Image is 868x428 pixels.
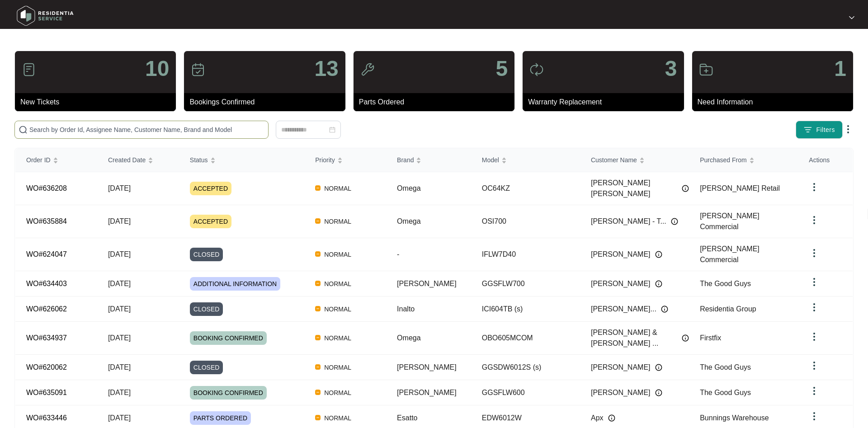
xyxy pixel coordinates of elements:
span: Omega [397,217,420,225]
th: Order ID [15,148,97,172]
a: WO#620062 [26,363,67,371]
img: Vercel Logo [315,251,321,257]
span: BOOKING CONFIRMED [190,386,267,400]
td: GGSFLW600 [471,380,580,405]
span: NORMAL [321,362,355,373]
img: dropdown arrow [843,124,854,135]
span: [DATE] [108,305,131,313]
p: New Tickets [20,97,176,108]
img: Info icon [655,389,662,396]
img: dropdown arrow [809,360,820,371]
span: CLOSED [190,302,223,316]
img: icon [360,62,375,77]
span: NORMAL [321,304,355,315]
th: Created Date [97,148,179,172]
img: icon [699,62,713,77]
img: Info icon [655,364,662,371]
a: WO#636208 [26,184,67,192]
img: Info icon [682,334,689,342]
span: NORMAL [321,249,355,260]
span: NORMAL [321,387,355,398]
span: [DATE] [108,217,131,225]
span: Firstfix [700,334,721,342]
th: Purchased From [689,148,798,172]
span: [PERSON_NAME] [397,389,457,396]
img: residentia service logo [14,2,77,29]
span: [PERSON_NAME] - T... [591,216,666,227]
span: NORMAL [321,216,355,227]
img: dropdown arrow [809,411,820,422]
img: Info icon [661,306,668,313]
img: icon [529,62,544,77]
span: Customer Name [591,155,637,165]
span: [PERSON_NAME] [397,280,457,287]
span: ACCEPTED [190,215,231,228]
span: NORMAL [321,413,355,423]
p: 13 [314,58,338,80]
img: filter icon [803,125,812,134]
span: - [397,250,399,258]
img: dropdown arrow [809,302,820,313]
span: [DATE] [108,184,131,192]
span: Omega [397,184,420,192]
span: Status [190,155,208,165]
input: Search by Order Id, Assignee Name, Customer Name, Brand and Model [29,125,264,135]
p: Need Information [698,97,853,108]
img: Info icon [655,280,662,287]
a: WO#626062 [26,305,67,313]
span: Brand [397,155,414,165]
a: WO#634403 [26,280,67,287]
span: [PERSON_NAME] [591,362,651,373]
img: icon [22,62,36,77]
a: WO#624047 [26,250,67,258]
span: Priority [315,155,335,165]
p: 3 [665,58,677,80]
span: Inalto [397,305,415,313]
span: [PERSON_NAME] [591,278,651,289]
span: [DATE] [108,250,131,258]
span: Purchased From [700,155,746,165]
td: IFLW7D40 [471,238,580,271]
span: [DATE] [108,389,131,396]
img: search-icon [19,125,28,134]
span: Omega [397,334,420,342]
span: Residentia Group [700,305,756,313]
img: dropdown arrow [809,215,820,226]
img: Vercel Logo [315,281,321,286]
p: 1 [834,58,846,80]
img: dropdown arrow [809,277,820,287]
p: 5 [495,58,508,80]
span: ACCEPTED [190,182,231,195]
img: Info icon [682,185,689,192]
img: Vercel Logo [315,415,321,420]
img: dropdown arrow [809,386,820,396]
a: WO#635884 [26,217,67,225]
a: WO#634937 [26,334,67,342]
p: Bookings Confirmed [189,97,345,108]
img: Vercel Logo [315,218,321,224]
th: Model [471,148,580,172]
button: filter iconFilters [796,121,843,139]
th: Actions [798,148,853,172]
span: [PERSON_NAME] Commercial [700,245,759,263]
span: NORMAL [321,278,355,289]
img: dropdown arrow [809,331,820,342]
span: The Good Guys [700,280,751,287]
span: BOOKING CONFIRMED [190,331,267,345]
td: ICI604TB (s) [471,296,580,322]
td: OSI700 [471,205,580,238]
span: Filters [816,125,835,135]
img: Info icon [671,218,678,225]
span: ADDITIONAL INFORMATION [190,277,280,291]
td: OBO605MCOM [471,322,580,355]
span: [PERSON_NAME] [PERSON_NAME] [591,178,677,199]
img: Info icon [608,414,615,422]
p: Warranty Replacement [528,97,684,108]
td: GGSDW6012S (s) [471,355,580,380]
span: [PERSON_NAME] Commercial [700,212,759,230]
span: Esatto [397,414,417,422]
span: Order ID [26,155,51,165]
img: dropdown arrow [809,248,820,259]
span: CLOSED [190,361,223,374]
span: [DATE] [108,414,131,422]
